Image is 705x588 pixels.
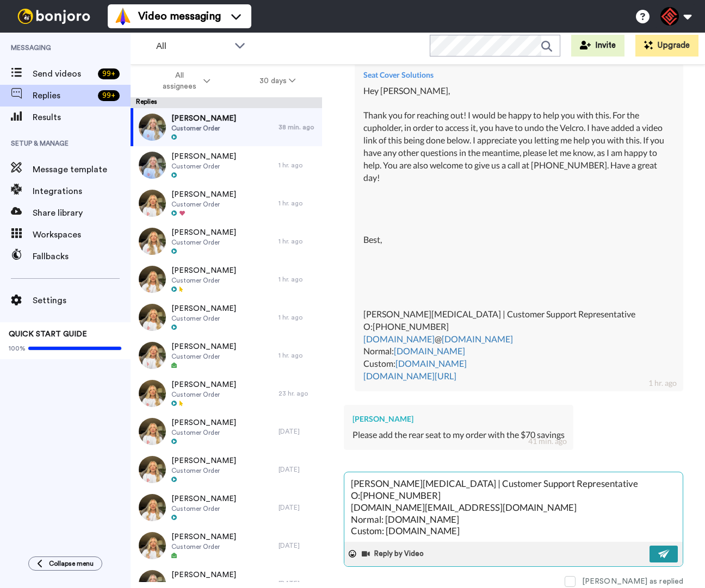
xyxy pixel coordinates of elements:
span: [PERSON_NAME] [171,113,236,124]
img: send-white.svg [658,549,670,558]
span: Customer Order [171,314,236,323]
span: 100% [9,344,26,353]
span: Fallbacks [33,250,131,263]
div: 1 hr. ago [279,275,317,284]
a: [DOMAIN_NAME] [363,334,435,344]
textarea: Hey [PERSON_NAME], Thank you for reaching out. I have gone ahead and added that back seat to your... [344,472,683,542]
a: [PERSON_NAME]Customer Order[DATE] [131,451,322,489]
span: Send videos [33,67,94,80]
img: 18c03e90-9b3c-4f29-ac98-ac4a453fbb46-thumb.jpg [139,190,166,217]
img: 99c64902-914c-4db4-89e5-7f0083de2563-thumb.jpg [139,342,166,369]
div: 1 hr. ago [279,237,317,246]
img: c669f590-a431-408c-bd3f-59b32310ba40-thumb.jpg [139,266,166,293]
span: Message template [33,163,131,176]
a: [PERSON_NAME]Customer Order1 hr. ago [131,260,322,298]
span: Collapse menu [49,559,94,568]
div: Replies [131,97,322,108]
img: 58eb2058-a1c8-425a-83d3-7def79e13d47-thumb.jpg [139,228,166,255]
span: Customer Order [171,162,236,171]
div: 38 min. ago [279,123,317,132]
a: [PERSON_NAME]Customer Order1 hr. ago [131,336,322,374]
a: [PERSON_NAME]Customer Order[DATE] [131,412,322,451]
div: 1 hr. ago [279,351,317,360]
img: 3a2375af-4060-4f27-9f18-887a63404209-thumb.jpg [139,532,166,559]
span: Customer Order [171,276,236,285]
div: [DATE] [279,465,317,474]
img: 62bcd009-1bee-4051-8405-fe6868544970-thumb.jpg [139,456,166,483]
span: Customer Order [171,124,236,133]
div: [PERSON_NAME] as replied [582,576,683,587]
span: Customer Order [171,428,236,437]
a: [DOMAIN_NAME][URL] [363,371,456,381]
button: 30 days [235,71,320,91]
span: Results [33,111,131,124]
div: Seat Cover Solutions [363,70,675,80]
a: [PERSON_NAME]Customer Order23 hr. ago [131,374,322,412]
a: [PERSON_NAME]Customer Order1 hr. ago [131,184,322,222]
div: [PERSON_NAME] [352,414,565,424]
span: [PERSON_NAME] [171,493,236,504]
div: 1 hr. ago [648,378,677,389]
button: Invite [571,35,624,57]
span: Settings [33,294,131,307]
div: [DATE] [279,579,317,588]
div: Please add the rear seat to my order with the $70 savings [352,429,565,441]
span: Customer Order [171,390,236,399]
div: 1 hr. ago [279,199,317,208]
span: Replies [33,89,94,102]
a: [PERSON_NAME]Customer Order[DATE] [131,489,322,527]
div: [DATE] [279,503,317,512]
span: Workspaces [33,228,131,241]
img: 921918b7-e670-4cdd-bae9-c7436971d7ce-thumb.jpg [139,152,166,179]
div: 41 min. ago [528,436,567,447]
span: [PERSON_NAME] [171,151,236,162]
span: [PERSON_NAME] [171,379,236,390]
div: 99 + [98,90,120,101]
span: All assignees [157,70,201,92]
a: [PERSON_NAME]Customer Order1 hr. ago [131,298,322,336]
img: 4ceb3eca-4028-42f3-a3f7-ca3266055c7a-thumb.jpg [139,304,166,331]
span: [PERSON_NAME] [171,417,236,428]
span: [PERSON_NAME] [171,265,236,276]
span: [PERSON_NAME] [171,189,236,200]
span: Share library [33,207,131,220]
span: [PERSON_NAME] [171,570,236,580]
span: Integrations [33,185,131,198]
div: [DATE] [279,541,317,550]
span: Video messaging [138,9,221,24]
div: 99 + [98,68,120,79]
a: [PERSON_NAME]Customer Order38 min. ago [131,108,322,146]
span: Customer Order [171,504,236,513]
span: Customer Order [171,200,236,209]
span: Customer Order [171,238,236,247]
span: [PERSON_NAME] [171,303,236,314]
span: [PERSON_NAME] [171,455,236,466]
div: [DATE] [279,427,317,436]
span: Customer Order [171,466,236,475]
img: vm-color.svg [114,8,132,25]
a: [DOMAIN_NAME] [442,334,513,344]
span: Customer Order [171,352,236,361]
img: adcd3d60-6aeb-4219-9b85-0c8a32dd9acf-thumb.jpg [139,114,166,141]
span: [PERSON_NAME] [171,531,236,542]
span: All [156,40,229,53]
div: 23 hr. ago [279,389,317,398]
button: Upgrade [635,35,698,57]
span: [PERSON_NAME] [171,341,236,352]
a: [PERSON_NAME]Customer Order1 hr. ago [131,222,322,260]
img: bj-logo-header-white.svg [13,9,95,24]
a: [PERSON_NAME]Customer Order[DATE] [131,527,322,565]
a: [PERSON_NAME]Customer Order1 hr. ago [131,146,322,184]
a: [DOMAIN_NAME] [395,358,467,368]
a: [DOMAIN_NAME] [394,346,465,356]
button: All assignees [133,66,235,96]
span: [PERSON_NAME] [171,227,236,238]
img: 9a3d34f4-6e89-454e-b18f-c602a6e37c91-thumb.jpg [139,380,166,407]
button: Reply by Video [361,546,427,562]
button: Collapse menu [28,556,102,571]
img: 5040f896-27fc-4f27-a741-6c69953681b2-thumb.jpg [139,418,166,445]
img: ff11912c-2aed-41bc-9ab2-632b825cecc4-thumb.jpg [139,494,166,521]
span: QUICK START GUIDE [9,330,87,338]
span: Customer Order [171,542,236,551]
